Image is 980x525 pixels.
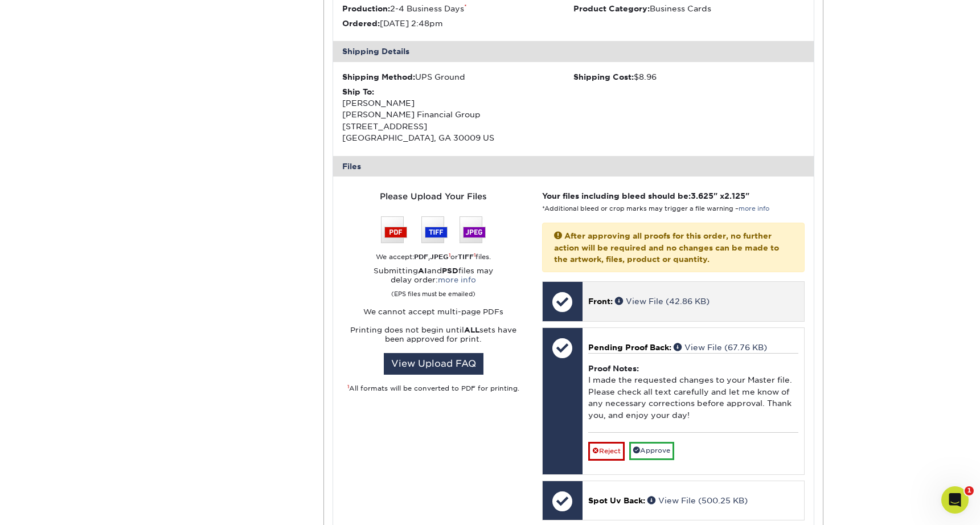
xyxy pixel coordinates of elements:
[342,72,415,81] strong: Shipping Method:
[554,231,779,264] strong: After approving all proofs for this order, no further action will be required and no changes can ...
[647,496,748,505] a: View File (500.25 KB)
[418,266,427,275] strong: AI
[724,191,745,200] span: 2.125
[691,191,714,200] span: 3.625
[430,253,449,261] strong: JPEG
[542,205,769,212] small: *Additional bleed or crop marks may trigger a file warning –
[573,4,650,13] strong: Product Category:
[588,442,625,460] a: Reject
[542,191,749,200] strong: Your files including bleed should be: " x "
[449,252,450,258] sup: 1
[333,41,814,61] div: Shipping Details
[342,19,380,28] strong: Ordered:
[381,216,486,243] img: We accept: PSD, TIFF, or JPEG (JPG)
[391,285,475,298] small: (EPS files must be emailed)
[342,384,525,393] div: All formats will be converted to PDF for printing.
[588,364,639,373] strong: Proof Notes:
[342,4,390,13] strong: Production:
[347,384,349,389] sup: 1
[965,486,974,495] span: 1
[3,490,97,521] iframe: Google Customer Reviews
[629,442,674,460] a: Approve
[573,71,805,83] div: $8.96
[333,156,814,177] div: Files
[342,3,573,14] li: 2-4 Business Days
[342,71,573,83] div: UPS Ground
[474,252,475,258] sup: 1
[458,253,474,261] strong: TIFF
[442,266,458,275] strong: PSD
[384,353,483,375] a: View Upload FAQ
[573,72,634,81] strong: Shipping Cost:
[342,266,525,298] p: Submitting and files may delay order:
[342,190,525,203] div: Please Upload Your Files
[438,276,476,284] a: more info
[342,18,573,29] li: [DATE] 2:48pm
[342,87,374,96] strong: Ship To:
[573,3,805,14] li: Business Cards
[588,496,645,505] span: Spot Uv Back:
[342,252,525,262] div: We accept: , or files.
[342,86,573,144] div: [PERSON_NAME] [PERSON_NAME] Financial Group [STREET_ADDRESS] [GEOGRAPHIC_DATA], GA 30009 US
[342,307,525,317] p: We cannot accept multi-page PDFs
[674,343,767,352] a: View File (67.76 KB)
[615,297,710,306] a: View File (42.86 KB)
[342,326,525,344] p: Printing does not begin until sets have been approved for print.
[588,343,671,352] span: Pending Proof Back:
[588,353,798,432] div: I made the requested changes to your Master file. Please check all text carefully and let me know...
[464,326,479,334] strong: ALL
[941,486,969,514] iframe: Intercom live chat
[739,205,769,212] a: more info
[588,297,613,306] span: Front:
[414,253,428,261] strong: PDF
